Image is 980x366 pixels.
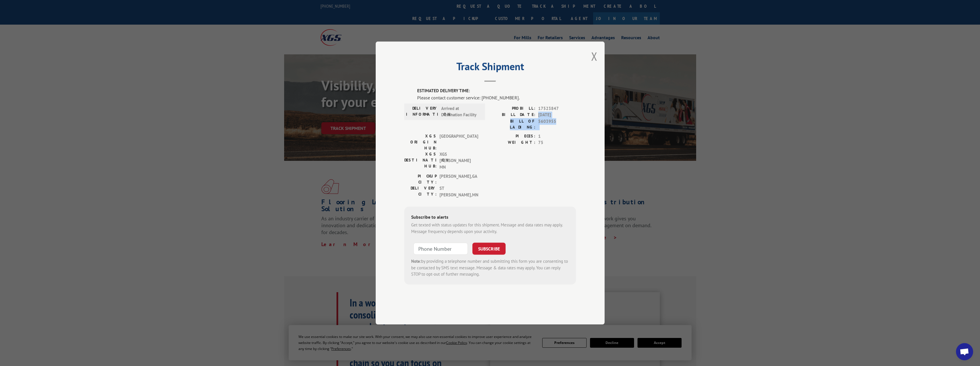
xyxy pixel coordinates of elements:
[404,151,437,171] label: XGS DESTINATION HUB:
[439,133,478,151] span: [GEOGRAPHIC_DATA]
[439,151,478,171] span: XGS [PERSON_NAME] MN
[472,243,506,255] button: SUBSCRIBE
[490,133,535,140] label: PIECES:
[417,88,576,94] label: ESTIMATED DELIVERY TIME:
[439,185,478,198] span: ST [PERSON_NAME] , MN
[490,139,535,146] label: WEIGHT:
[538,133,576,140] span: 1
[411,258,569,278] div: by providing a telephone number and submitting this form you are consenting to be contacted by SM...
[411,213,569,222] div: Subscribe to alerts
[490,112,535,118] label: BILL DATE:
[411,222,569,235] div: Get texted with status updates for this shipment. Message and data rates may apply. Message frequ...
[404,62,576,73] h2: Track Shipment
[411,258,421,264] strong: Note:
[538,112,576,118] span: [DATE]
[538,118,576,130] span: 5603955
[441,105,480,118] span: Arrived at Destination Facility
[538,105,576,112] span: 17523847
[404,173,437,185] label: PICKUP CITY:
[591,49,597,64] button: Close modal
[956,343,973,360] div: Open chat
[413,243,468,255] input: Phone Number
[490,118,535,130] label: BILL OF LADING:
[538,139,576,146] span: 75
[417,94,576,101] div: Please contact customer service: [PHONE_NUMBER].
[404,133,437,151] label: XGS ORIGIN HUB:
[439,173,478,185] span: [PERSON_NAME] , GA
[404,185,437,198] label: DELIVERY CITY:
[406,105,438,118] label: DELIVERY INFORMATION:
[490,105,535,112] label: PROBILL:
